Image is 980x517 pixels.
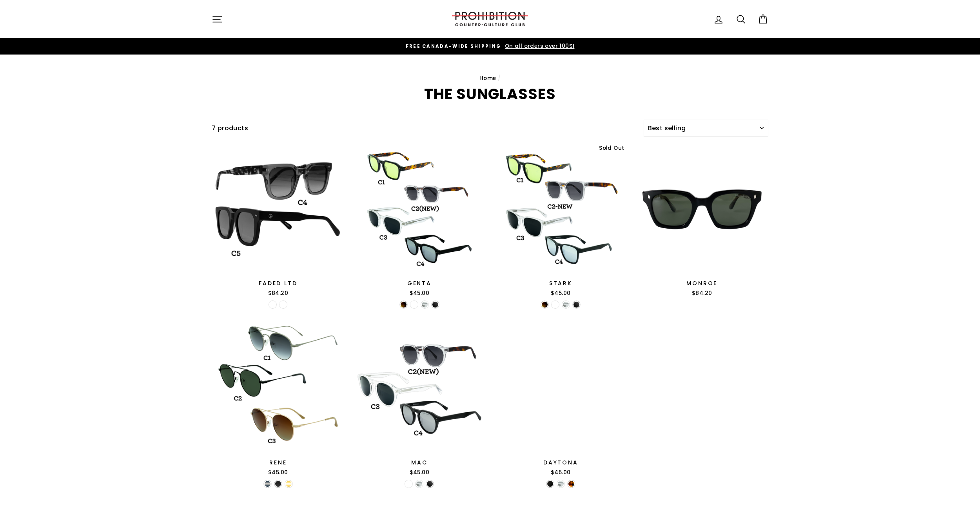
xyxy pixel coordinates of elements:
span: / [498,75,501,82]
a: MONROE$84.20 [636,143,769,300]
div: MAC [353,459,486,467]
a: DAYTONA$45.00 [494,322,627,479]
div: $45.00 [353,289,486,297]
div: FADED LTD [212,279,345,288]
a: Home [479,75,496,82]
div: GENTA [353,279,486,288]
div: $84.20 [636,289,769,297]
span: FREE CANADA-WIDE SHIPPING [406,43,501,49]
div: Sold Out [595,143,627,154]
a: FADED LTD$84.20 [212,143,345,300]
div: RENE [212,459,345,467]
div: MONROE [636,279,769,288]
img: PROHIBITION COUNTER-CULTURE CLUB [451,12,529,26]
div: $45.00 [494,469,627,477]
a: RENE$45.00 [212,322,345,479]
div: 7 products [212,123,641,133]
a: MAC$45.00 [353,322,486,479]
div: DAYTONA [494,459,627,467]
div: $84.20 [212,289,345,297]
div: STARK [494,279,627,288]
div: $45.00 [212,469,345,477]
nav: breadcrumbs [212,74,768,83]
a: GENTA$45.00 [353,143,486,300]
a: FREE CANADA-WIDE SHIPPING On all orders over 100$! [214,42,766,51]
a: STARK$45.00 [494,143,627,300]
span: On all orders over 100$! [503,42,575,50]
div: $45.00 [494,289,627,297]
h1: THE SUNGLASSES [212,87,768,102]
div: $45.00 [353,469,486,477]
